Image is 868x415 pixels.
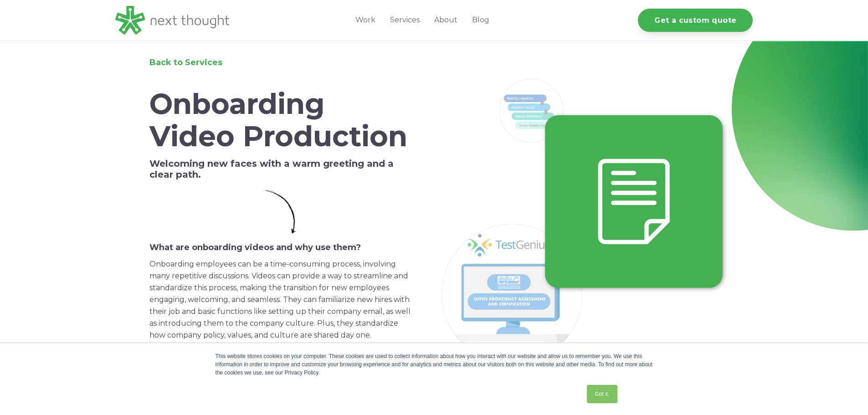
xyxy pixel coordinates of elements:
[149,243,411,253] h6: What are onboarding videos and why use them?
[216,352,653,377] div: This website stores cookies on your computer. These cookies are used to collect information about...
[149,57,222,67] a: Back to Services
[587,385,617,403] a: Got it.
[264,190,296,234] img: Simple Arrow
[442,78,730,364] img: Onboarding_design
[149,88,411,153] h1: Onboarding Video Production
[149,158,411,180] h5: Welcoming new faces with a warm greeting and a clear path.
[638,9,753,32] a: Get a custom quote
[115,6,229,35] img: LG - NextThought Logo
[149,258,411,341] p: Onboarding employees can be a time-consuming process, involving many repetitive discussions. Vide...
